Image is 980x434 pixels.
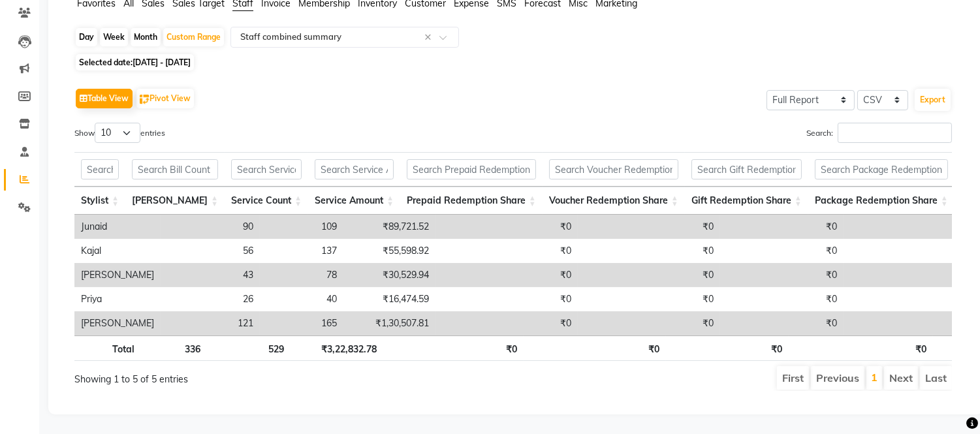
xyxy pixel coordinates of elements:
[74,239,161,263] td: Kajal
[136,89,194,108] button: Pivot View
[163,28,224,46] div: Custom Range
[435,287,578,311] td: ₹0
[315,159,394,179] input: Search Service Amount
[81,159,119,179] input: Search Stylist
[76,28,97,46] div: Day
[260,263,343,287] td: 78
[74,287,161,311] td: Priya
[207,335,291,361] th: 529
[666,335,789,361] th: ₹0
[74,187,125,215] th: Stylist: activate to sort column ascending
[400,187,543,215] th: Prepaid Redemption Share: activate to sort column ascending
[161,287,260,311] td: 26
[343,287,435,311] td: ₹16,474.59
[549,159,678,179] input: Search Voucher Redemption Share
[578,287,720,311] td: ₹0
[76,89,133,108] button: Table View
[95,123,140,143] select: Showentries
[74,215,161,239] td: Junaid
[685,187,808,215] th: Gift Redemption Share: activate to sort column ascending
[424,31,435,44] span: Clear all
[140,95,150,104] img: pivot.png
[161,215,260,239] td: 90
[132,159,218,179] input: Search Bill Count
[161,263,260,287] td: 43
[720,263,844,287] td: ₹0
[720,287,844,311] td: ₹0
[578,239,720,263] td: ₹0
[407,159,536,179] input: Search Prepaid Redemption Share
[291,335,383,361] th: ₹3,22,832.78
[74,263,161,287] td: [PERSON_NAME]
[435,239,578,263] td: ₹0
[806,123,952,143] label: Search:
[141,335,206,361] th: 336
[435,215,578,239] td: ₹0
[260,287,343,311] td: 40
[435,263,578,287] td: ₹0
[74,365,429,386] div: Showing 1 to 5 of 5 entries
[76,54,194,70] span: Selected date:
[578,311,720,335] td: ₹0
[260,311,343,335] td: 165
[808,187,955,215] th: Package Redemption Share: activate to sort column ascending
[100,28,128,46] div: Week
[161,311,260,335] td: 121
[133,57,191,67] span: [DATE] - [DATE]
[789,335,933,361] th: ₹0
[161,239,260,263] td: 56
[838,123,952,143] input: Search:
[74,311,161,335] td: [PERSON_NAME]
[125,187,225,215] th: Bill Count: activate to sort column ascending
[871,371,877,384] a: 1
[435,311,578,335] td: ₹0
[691,159,802,179] input: Search Gift Redemption Share
[343,311,435,335] td: ₹1,30,507.81
[915,89,951,111] button: Export
[74,335,141,361] th: Total
[343,263,435,287] td: ₹30,529.94
[308,187,400,215] th: Service Amount: activate to sort column ascending
[815,159,948,179] input: Search Package Redemption Share
[720,215,844,239] td: ₹0
[260,239,343,263] td: 137
[131,28,161,46] div: Month
[225,187,308,215] th: Service Count: activate to sort column ascending
[260,215,343,239] td: 109
[524,335,666,361] th: ₹0
[543,187,685,215] th: Voucher Redemption Share: activate to sort column ascending
[720,311,844,335] td: ₹0
[720,239,844,263] td: ₹0
[578,263,720,287] td: ₹0
[343,215,435,239] td: ₹89,721.52
[343,239,435,263] td: ₹55,598.92
[74,123,165,143] label: Show entries
[383,335,524,361] th: ₹0
[231,159,302,179] input: Search Service Count
[578,215,720,239] td: ₹0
